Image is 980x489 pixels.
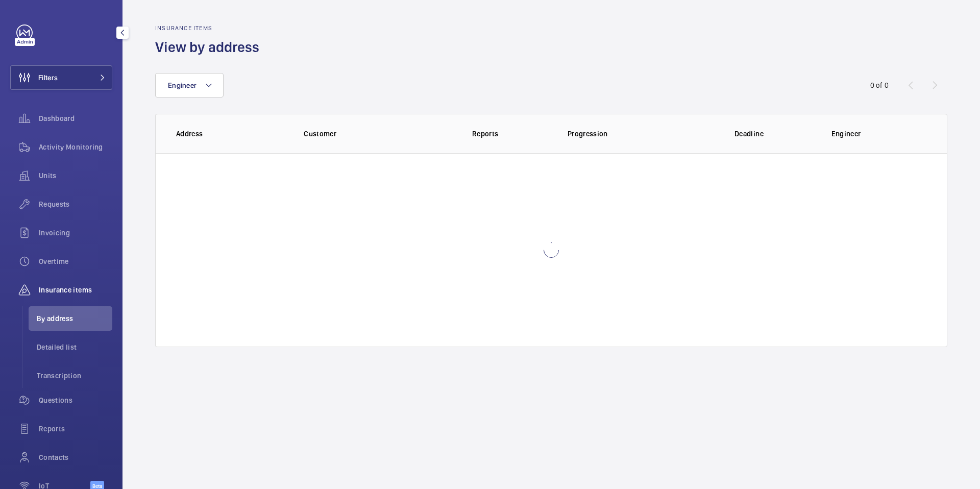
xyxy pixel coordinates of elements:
[38,72,58,83] span: Filters
[39,199,112,209] span: Requests
[37,313,112,324] span: By address
[568,129,683,139] p: Progression
[168,81,197,89] span: Engineer
[831,129,926,139] p: Engineer
[39,395,112,405] span: Questions
[39,228,112,238] span: Invoicing
[37,342,112,352] span: Detailed list
[155,73,224,97] button: Engineer
[176,129,287,139] p: Address
[37,371,112,381] span: Transcription
[39,170,112,181] span: Units
[39,142,112,152] span: Activity Monitoring
[39,452,112,462] span: Contacts
[39,113,112,124] span: Dashboard
[870,80,889,90] div: 0 of 0
[39,285,112,295] span: Insurance items
[39,256,112,266] span: Overtime
[39,424,112,434] span: Reports
[10,65,112,90] button: Filters
[427,129,544,139] p: Reports
[155,25,265,32] h2: Insurance items
[304,129,419,139] p: Customer
[155,38,265,57] h1: View by address
[690,129,807,139] p: Deadline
